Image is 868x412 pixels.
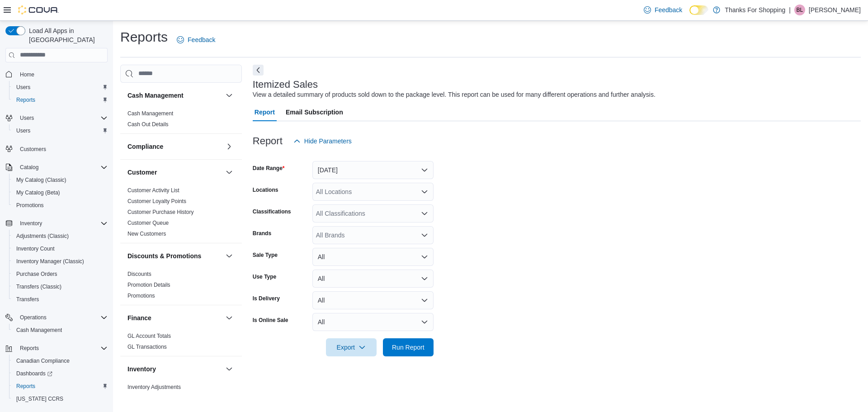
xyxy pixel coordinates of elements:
[9,94,111,106] button: Reports
[127,209,194,215] a: Customer Purchase History
[286,103,343,121] span: Email Subscription
[312,161,434,179] button: [DATE]
[2,112,111,124] button: Users
[20,146,46,153] span: Customers
[127,365,222,374] button: Inventory
[16,296,39,303] span: Transfers
[253,90,656,99] div: View a detailed summary of products sold down to the package level. This report can be used for m...
[127,91,184,100] h3: Cash Management
[13,82,108,93] span: Users
[127,230,166,237] span: New Customers
[16,395,63,403] span: [US_STATE] CCRS
[127,343,167,350] span: GL Transactions
[13,368,56,379] a: Dashboards
[127,187,179,194] a: Customer Activity List
[127,270,151,278] span: Discounts
[331,338,371,356] span: Export
[16,69,38,80] a: Home
[224,141,235,152] button: Compliance
[16,312,108,323] span: Operations
[16,127,30,134] span: Users
[16,343,42,354] button: Reports
[13,294,108,305] span: Transfers
[25,26,108,44] span: Load All Apps in [GEOGRAPHIC_DATA]
[253,208,291,215] label: Classifications
[789,5,791,15] p: |
[127,91,222,100] button: Cash Management
[13,200,47,211] a: Promotions
[127,251,201,260] h3: Discounts & Promotions
[9,186,111,199] button: My Catalog (Beta)
[16,113,108,123] span: Users
[13,82,34,93] a: Users
[9,324,111,336] button: Cash Management
[20,164,38,171] span: Catalog
[253,295,280,302] label: Is Delivery
[127,142,222,151] button: Compliance
[127,365,156,374] h3: Inventory
[13,175,108,185] span: My Catalog (Classic)
[127,168,222,177] button: Customer
[127,332,171,340] span: GL Account Totals
[13,281,65,292] a: Transfers (Classic)
[13,256,88,267] a: Inventory Manager (Classic)
[20,114,34,122] span: Users
[9,81,111,94] button: Users
[16,283,61,290] span: Transfers (Classic)
[13,269,108,279] span: Purchase Orders
[689,5,708,15] input: Dark Mode
[2,342,111,355] button: Reports
[13,355,108,366] span: Canadian Compliance
[16,218,46,229] button: Inventory
[253,317,288,324] label: Is Online Sale
[16,357,70,365] span: Canadian Compliance
[13,393,108,404] span: Washington CCRS
[9,280,111,293] button: Transfers (Classic)
[13,231,108,242] span: Adjustments (Classic)
[13,281,108,292] span: Transfers (Classic)
[255,103,275,121] span: Report
[127,384,181,391] span: Inventory Adjustments
[120,331,242,356] div: Finance
[127,281,170,289] span: Promotion Details
[421,232,428,239] button: Open list of options
[127,168,157,177] h3: Customer
[13,256,108,267] span: Inventory Manager (Classic)
[16,232,69,240] span: Adjustments (Classic)
[640,1,686,19] a: Feedback
[127,121,169,128] a: Cash Out Details
[16,162,108,173] span: Catalog
[20,220,42,227] span: Inventory
[253,251,278,259] label: Sale Type
[16,343,108,354] span: Reports
[127,142,163,151] h3: Compliance
[253,273,276,280] label: Use Type
[725,5,785,15] p: Thanks For Shopping
[809,5,861,15] p: [PERSON_NAME]
[2,161,111,174] button: Catalog
[120,28,168,46] h1: Reports
[127,220,169,226] a: Customer Queue
[13,368,108,379] span: Dashboards
[127,333,171,339] a: GL Account Totals
[127,344,167,350] a: GL Transactions
[20,314,47,321] span: Operations
[9,293,111,306] button: Transfers
[9,268,111,280] button: Purchase Orders
[120,185,242,243] div: Customer
[9,367,111,380] a: Dashboards
[13,125,108,136] span: Users
[253,230,271,237] label: Brands
[16,176,66,184] span: My Catalog (Classic)
[421,188,428,195] button: Open list of options
[9,380,111,393] button: Reports
[13,187,108,198] span: My Catalog (Beta)
[13,393,67,404] a: [US_STATE] CCRS
[16,245,55,252] span: Inventory Count
[253,165,285,172] label: Date Range
[16,162,42,173] button: Catalog
[16,270,57,278] span: Purchase Orders
[120,108,242,133] div: Cash Management
[312,291,434,309] button: All
[16,143,108,155] span: Customers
